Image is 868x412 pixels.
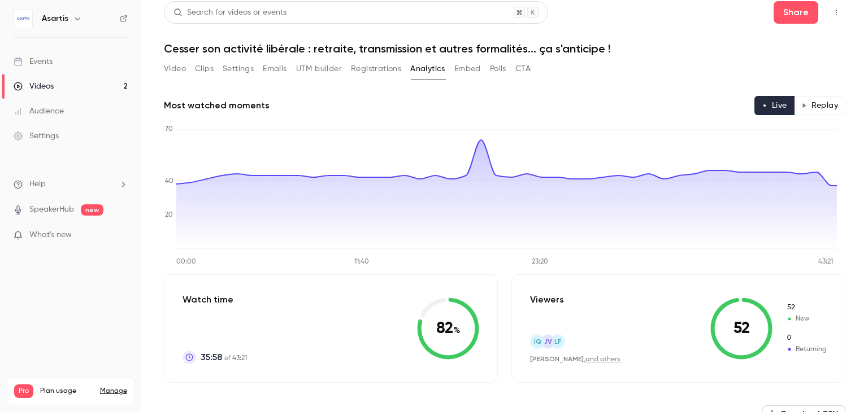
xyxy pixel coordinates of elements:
[14,384,33,398] span: Pro
[164,60,186,78] button: Video
[515,60,531,78] button: CTA
[29,229,72,241] span: What's new
[786,333,827,343] span: Returning
[42,13,68,24] h6: Asartis
[454,60,481,78] button: Embed
[786,344,827,354] span: Returning
[14,56,53,67] div: Events
[164,42,845,55] h1: Cesser son activité libérale : retraite, transmission et autres formalités... ça s'anticipe !
[530,293,564,306] p: Viewers
[164,99,270,112] h2: Most watched moments
[263,60,287,78] button: Emails
[165,126,173,133] tspan: 70
[754,96,795,115] button: Live
[14,178,128,190] li: help-dropdown-opener
[490,60,506,78] button: Polls
[530,355,584,363] span: [PERSON_NAME]
[786,314,827,324] span: New
[201,350,247,364] p: of 43:21
[176,258,196,265] tspan: 00:00
[29,204,74,216] a: SpeakerHub
[201,350,222,364] span: 35:58
[296,60,342,78] button: UTM builder
[544,336,552,347] span: JV
[40,387,93,396] span: Plan usage
[818,258,833,265] tspan: 43:21
[165,178,173,185] tspan: 40
[585,356,620,363] a: and others
[410,60,445,78] button: Analytics
[774,1,818,24] button: Share
[195,60,214,78] button: Clips
[14,106,64,117] div: Audience
[827,3,845,21] button: Top Bar Actions
[554,336,561,347] span: LF
[534,336,541,347] span: IQ
[29,178,46,190] span: Help
[165,212,173,218] tspan: 20
[794,96,845,115] button: Replay
[14,81,54,92] div: Videos
[354,258,369,265] tspan: 11:40
[14,130,59,142] div: Settings
[786,303,827,313] span: New
[223,60,254,78] button: Settings
[81,204,103,216] span: new
[100,387,127,396] a: Manage
[183,293,247,306] p: Watch time
[530,354,620,364] div: ,
[14,10,32,28] img: Asartis
[351,60,401,78] button: Registrations
[173,7,287,19] div: Search for videos or events
[532,258,548,265] tspan: 23:20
